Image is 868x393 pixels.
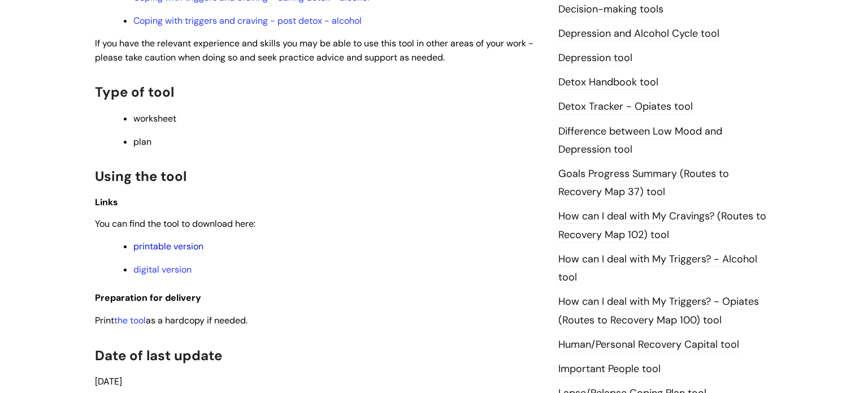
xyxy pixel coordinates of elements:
[95,83,174,101] span: Type of tool
[95,218,255,230] span: You can find the tool to download here:
[95,314,248,326] span: Print as a hardcopy if needed.
[95,347,222,364] span: Date of last update
[114,314,146,326] a: the tool
[95,37,533,63] span: If you have the relevant experience and skills you may be able to use this tool in other areas of...
[558,209,766,242] a: How can I deal with My Cravings? (Routes to Recovery Map 102) tool
[558,124,722,157] a: Difference between Low Mood and Depression tool
[133,136,151,148] span: plan
[133,15,362,27] a: Coping with triggers and craving - post detox - alcohol
[558,295,759,327] a: How can I deal with My Triggers? - Opiates (Routes to Recovery Map 100) tool
[95,167,186,185] span: Using the tool
[558,100,693,114] a: Detox Tracker - Opiates tool
[558,252,757,285] a: How can I deal with My Triggers? - Alcohol tool
[95,375,122,387] span: [DATE]
[558,51,632,66] a: Depression tool
[133,113,176,124] span: worksheet
[558,338,739,352] a: Human/Personal Recovery Capital tool
[133,240,203,252] a: printable version
[558,27,719,41] a: Depression and Alcohol Cycle tool
[558,167,729,200] a: Goals Progress Summary (Routes to Recovery Map 37) tool
[558,75,658,90] a: Detox Handbook tool
[558,2,663,17] a: Decision-making tools
[95,292,201,304] span: Preparation for delivery
[133,264,192,275] a: digital version
[95,196,118,208] span: Links
[558,362,661,377] a: Important People tool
